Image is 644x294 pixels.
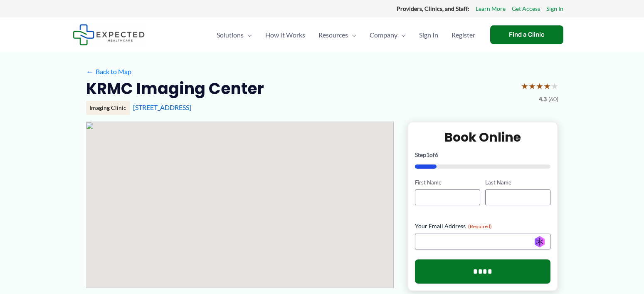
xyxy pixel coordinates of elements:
[543,78,551,94] span: ★
[73,24,145,45] img: Expected Healthcare Logo - side, dark font, small
[370,20,397,50] span: Company
[512,3,540,14] a: Get Access
[546,3,563,14] a: Sign In
[397,20,406,50] span: Menu Toggle
[521,78,528,94] span: ★
[312,20,363,50] a: ResourcesMenu Toggle
[490,25,563,44] a: Find a Clinic
[415,179,480,187] label: First Name
[435,151,438,158] span: 6
[419,20,438,50] span: Sign In
[217,20,244,50] span: Solutions
[412,20,445,50] a: Sign In
[265,20,305,50] span: How It Works
[133,103,191,111] a: [STREET_ADDRESS]
[476,3,506,14] a: Learn More
[452,20,475,50] span: Register
[468,223,492,229] span: (Required)
[415,129,551,145] h2: Book Online
[528,78,536,94] span: ★
[415,222,551,230] label: Your Email Address
[536,78,543,94] span: ★
[244,20,252,50] span: Menu Toggle
[415,152,551,158] p: Step of
[539,94,547,105] span: 4.3
[210,20,259,50] a: SolutionsMenu Toggle
[363,20,412,50] a: CompanyMenu Toggle
[86,101,130,115] div: Imaging Clinic
[397,5,469,12] strong: Providers, Clinics, and Staff:
[548,94,558,105] span: (60)
[86,65,131,78] a: ←Back to Map
[86,78,264,99] h2: KRMC Imaging Center
[348,20,356,50] span: Menu Toggle
[551,78,558,94] span: ★
[86,67,94,75] span: ←
[210,20,482,50] nav: Primary Site Navigation
[445,20,482,50] a: Register
[318,20,348,50] span: Resources
[259,20,312,50] a: How It Works
[426,151,429,158] span: 1
[485,179,550,187] label: Last Name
